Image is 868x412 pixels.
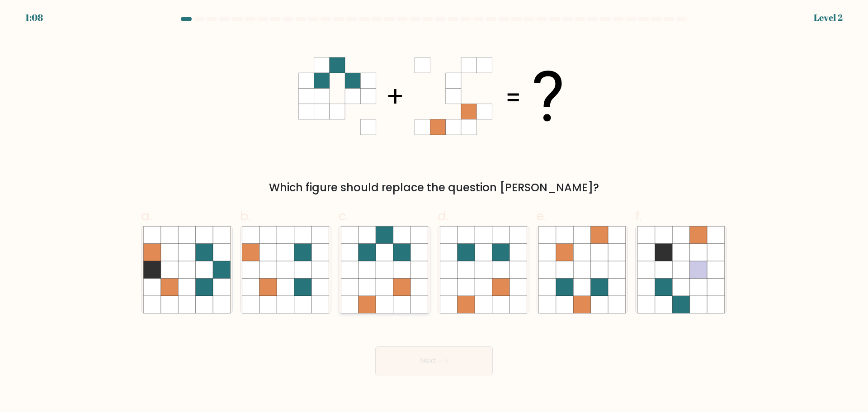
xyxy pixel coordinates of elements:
span: a. [141,207,152,225]
div: Which figure should replace the question [PERSON_NAME]? [146,180,722,196]
span: f. [635,207,642,225]
span: c. [339,207,349,225]
div: Level 2 [814,11,843,24]
span: e. [537,207,547,225]
span: d. [438,207,448,225]
button: Next [375,346,493,375]
div: 1:08 [25,11,43,24]
span: b. [240,207,251,225]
